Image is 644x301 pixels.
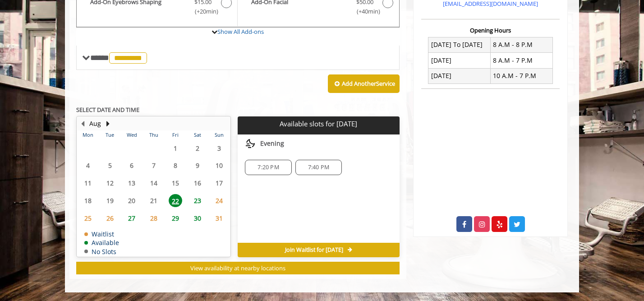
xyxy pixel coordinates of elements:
[208,192,230,209] td: Select day24
[79,119,86,129] button: Previous Month
[169,194,182,207] span: 22
[186,209,208,227] td: Select day30
[84,248,119,255] td: No Slots
[169,212,182,225] span: 29
[165,130,186,139] th: Fri
[125,212,138,225] span: 27
[342,79,395,88] b: Add Another Service
[285,246,343,254] span: Join Waitlist for [DATE]
[191,194,204,207] span: 23
[104,119,111,129] button: Next Month
[121,209,143,227] td: Select day27
[490,37,552,52] td: 8 A.M - 8 P.M
[190,7,216,16] span: (+20min )
[490,53,552,68] td: 8 A.M - 7 P.M
[260,140,284,147] span: Evening
[490,68,552,83] td: 10 A.M - 7 P.M
[77,130,99,139] th: Mon
[191,212,204,225] span: 30
[76,262,400,275] button: View availability at nearby locations
[84,239,119,246] td: Available
[190,264,285,272] span: View availability at nearby locations
[143,209,164,227] td: Select day28
[77,209,99,227] td: Select day25
[212,194,226,207] span: 24
[186,130,208,139] th: Sat
[165,209,186,227] td: Select day29
[99,130,120,139] th: Tue
[421,27,560,33] h3: Opening Hours
[147,212,161,225] span: 28
[428,53,491,68] td: [DATE]
[121,130,143,139] th: Wed
[99,209,120,227] td: Select day26
[76,106,139,114] b: SELECT DATE AND TIME
[351,7,378,16] span: (+40min )
[89,119,101,129] button: Aug
[258,164,279,171] span: 7:20 PM
[217,28,264,36] a: Show All Add-ons
[241,120,396,128] p: Available slots for [DATE]
[165,192,186,209] td: Select day22
[328,74,400,93] button: Add AnotherService
[428,68,491,83] td: [DATE]
[212,212,226,225] span: 31
[143,130,164,139] th: Thu
[308,164,329,171] span: 7:40 PM
[208,130,230,139] th: Sun
[208,209,230,227] td: Select day31
[295,160,342,175] div: 7:40 PM
[428,37,491,52] td: [DATE] To [DATE]
[245,160,291,175] div: 7:20 PM
[245,138,256,149] img: evening slots
[103,212,117,225] span: 26
[84,231,119,237] td: Waitlist
[186,192,208,209] td: Select day23
[81,212,95,225] span: 25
